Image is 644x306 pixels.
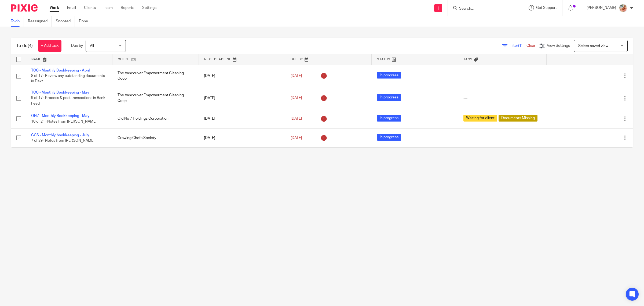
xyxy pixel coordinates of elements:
span: [DATE] [291,136,302,140]
span: Filter [510,44,526,48]
a: To do [11,16,24,27]
span: Get Support [536,6,557,10]
a: Reports [121,5,134,10]
span: 10 of 21 · Notes from [PERSON_NAME] [31,120,97,123]
a: Email [67,5,76,10]
td: [DATE] [199,109,285,128]
a: ON7 - Monthly Bookkeeping - May [31,114,90,118]
span: In progress [377,72,401,79]
input: Search [459,6,507,11]
div: --- [463,135,541,141]
a: TCC - Monthly Bookkeeping - April [31,69,90,72]
span: Tags [463,58,473,61]
span: (1) [518,44,522,48]
span: Select saved view [578,44,608,48]
a: Work [50,5,59,10]
a: Done [79,16,92,27]
td: The Vancouver Empowerment Cleaning Coop [112,65,199,87]
span: 9 of 17 · Process & post transactions in Bank Feed [31,96,105,106]
span: [DATE] [291,74,302,78]
span: In progress [377,134,401,141]
a: Clients [84,5,96,10]
img: MIC.jpg [619,4,627,12]
a: + Add task [38,40,61,52]
span: [DATE] [291,96,302,100]
span: (4) [28,44,33,48]
td: Old No 7 Holdings Corporation [112,109,199,128]
span: Documents Missing [499,115,537,122]
span: Waiting for client [463,115,497,122]
span: 8 of 17 · Review any outstanding documents in Dext [31,74,105,83]
td: [DATE] [199,87,285,109]
td: [DATE] [199,65,285,87]
a: Clear [526,44,535,48]
img: Pixie [11,4,38,12]
span: All [90,44,94,48]
a: Snoozed [56,16,75,27]
a: Settings [142,5,156,10]
span: View Settings [547,44,570,48]
div: --- [463,95,541,101]
td: [DATE] [199,128,285,147]
h1: To do [16,43,33,49]
a: TCC - Monthly Bookkeeping - May [31,91,89,94]
span: [DATE] [291,117,302,120]
a: Reassigned [28,16,52,27]
p: Due by [71,43,83,48]
a: Team [104,5,113,10]
a: GCS - Monthly bookkeeping - July [31,133,89,137]
span: In progress [377,94,401,101]
td: Growing Chefs Society [112,128,199,147]
p: [PERSON_NAME] [587,5,616,10]
span: 7 of 29 · Notes from [PERSON_NAME] [31,139,94,143]
span: In progress [377,115,401,122]
td: The Vancouver Empowerment Cleaning Coop [112,87,199,109]
div: --- [463,73,541,79]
